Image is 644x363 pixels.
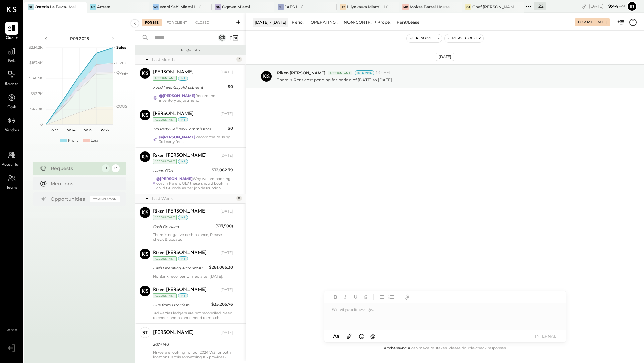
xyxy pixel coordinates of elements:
[220,250,233,256] div: [DATE]
[159,93,195,98] strong: @[PERSON_NAME]
[5,128,19,134] span: Vendors
[0,114,23,134] a: Vendors
[153,167,210,174] div: Labor, FOH
[68,138,78,143] div: Profit
[212,167,233,173] div: $12,082.79
[159,93,233,103] div: Record the inventory adjustment.
[402,4,409,10] div: MB
[228,83,233,90] div: $0
[153,250,207,256] div: Riken [PERSON_NAME]
[328,71,352,75] div: Accountant
[0,172,23,191] a: Teams
[153,84,226,91] div: Food Inventory Adjustment
[0,45,23,64] a: P&L
[178,256,188,261] div: int
[29,60,43,65] text: $187.4K
[278,4,284,10] div: JL
[2,162,22,168] span: Accountant
[90,4,96,10] div: Am
[67,128,75,132] text: W34
[377,19,393,25] div: Property Expenses
[215,4,221,10] div: OM
[153,159,177,164] div: Accountant
[220,330,233,336] div: [DATE]
[228,125,233,132] div: $0
[160,4,202,10] div: Wabi Sabi Miami LLC
[8,58,16,64] span: P&L
[91,138,98,143] div: Loss
[370,333,376,339] span: @
[153,350,233,359] div: Hi we are looking for our 2024 W3 for both locations. Is this something KS provides? Thank you.
[138,48,242,52] div: Requests
[407,34,435,42] button: Resolve
[347,4,389,10] div: Hiyakawa Miami LLC
[153,208,207,215] div: Riken [PERSON_NAME]
[28,4,34,10] div: OL
[153,287,207,293] div: Riken [PERSON_NAME]
[355,70,374,75] div: Internal
[377,293,386,301] button: Unordered List
[285,4,304,10] div: JAFS LLC
[84,128,92,132] text: W35
[153,293,177,298] div: Accountant
[102,164,110,172] div: 11
[376,70,390,76] span: 1:44 AM
[142,329,148,336] div: st
[220,287,233,293] div: [DATE]
[436,53,454,61] div: [DATE]
[340,4,346,10] div: HM
[116,70,128,75] text: Occu...
[142,19,162,26] div: For Me
[51,165,98,172] div: Requests
[116,61,127,65] text: OPEX
[209,264,233,271] div: $281,065.30
[0,22,23,41] a: Queue
[153,111,194,117] div: [PERSON_NAME]
[351,293,360,301] button: Underline
[465,4,471,10] div: CA
[311,19,340,25] div: OPERATING EXPENSES (EBITDA)
[153,4,159,10] div: WS
[472,4,514,10] div: Chef [PERSON_NAME]'s Vineyard Restaurant
[153,76,177,81] div: Accountant
[153,329,194,336] div: [PERSON_NAME]
[35,4,76,10] div: Osteria La Buca- Melrose
[387,293,396,301] button: Ordered List
[153,265,207,271] div: Cash Operating Account #3220
[178,293,188,298] div: int
[6,35,18,41] span: Queue
[153,215,177,220] div: Accountant
[156,176,193,181] strong: @[PERSON_NAME]
[192,19,213,26] div: Closed
[331,332,342,340] button: Aa
[211,301,233,308] div: $35,205.76
[31,91,43,96] text: $93.7K
[220,209,233,214] div: [DATE]
[153,223,213,230] div: Cash On Hand
[116,45,126,50] text: Sales
[532,331,559,341] button: INTERNAL
[0,148,23,168] a: Accountant
[152,196,235,201] div: Last Week
[97,4,110,10] div: Amara
[163,19,191,26] div: For Client
[344,19,374,25] div: NON-CONTROLLABLE EXPENSES
[50,128,58,132] text: W33
[29,45,43,50] text: $234.2K
[368,332,378,340] button: @
[277,77,392,83] p: There is Rent cost pending for period of [DATE] to [DATE]
[627,1,637,12] button: Ir
[331,293,340,301] button: Bold
[220,70,233,75] div: [DATE]
[153,311,233,320] div: 3rd Parties ledgers are not reconciled. Need to check and balance need to match.
[220,111,233,117] div: [DATE]
[0,91,23,111] a: Cash
[581,3,587,10] div: copy link
[40,122,43,127] text: 0
[51,180,116,187] div: Mentions
[292,19,307,25] div: Period P&L
[595,20,607,25] div: [DATE]
[410,4,450,10] div: Moksa Barrel House
[336,333,339,339] span: a
[159,135,233,144] div: Record the missing 3rd party fees.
